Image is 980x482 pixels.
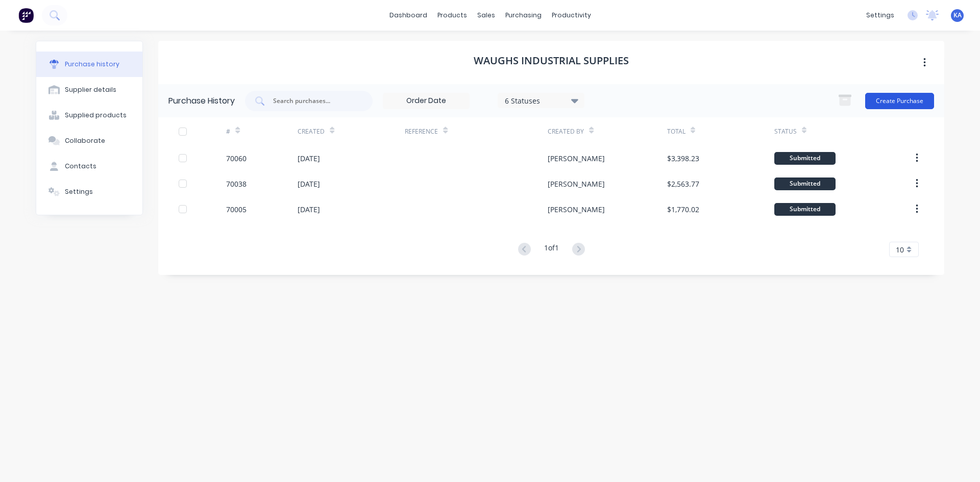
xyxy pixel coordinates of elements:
[432,8,472,23] div: products
[226,127,230,136] div: #
[65,85,116,94] div: Supplier details
[36,179,142,205] button: Settings
[865,93,934,109] button: Create Purchase
[272,96,357,106] input: Search purchases...
[65,136,105,145] div: Collaborate
[953,11,962,20] span: KA
[667,127,685,136] div: Total
[774,203,836,216] div: Submitted
[298,204,320,215] div: [DATE]
[505,95,578,106] div: 6 Statuses
[472,8,500,23] div: sales
[547,8,596,23] div: productivity
[226,153,247,164] div: 70060
[36,103,142,128] button: Supplied products
[667,204,699,215] div: $1,770.02
[298,153,320,164] div: [DATE]
[298,179,320,189] div: [DATE]
[168,95,235,107] div: Purchase History
[383,93,469,109] input: Order Date
[774,152,836,165] div: Submitted
[18,8,34,23] img: Factory
[544,242,559,257] div: 1 of 1
[774,177,836,190] div: Submitted
[298,127,325,136] div: Created
[548,127,584,136] div: Created By
[474,55,629,67] h1: Waughs Industrial Supplies
[65,60,119,69] div: Purchase history
[896,244,904,255] span: 10
[65,187,93,196] div: Settings
[36,128,142,154] button: Collaborate
[36,77,142,103] button: Supplier details
[65,162,96,171] div: Contacts
[226,179,247,189] div: 70038
[774,127,797,136] div: Status
[548,204,605,215] div: [PERSON_NAME]
[36,154,142,179] button: Contacts
[384,8,432,23] a: dashboard
[548,179,605,189] div: [PERSON_NAME]
[667,153,699,164] div: $3,398.23
[500,8,547,23] div: purchasing
[226,204,247,215] div: 70005
[36,52,142,77] button: Purchase history
[65,111,127,120] div: Supplied products
[667,179,699,189] div: $2,563.77
[861,8,899,23] div: settings
[405,127,438,136] div: Reference
[548,153,605,164] div: [PERSON_NAME]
